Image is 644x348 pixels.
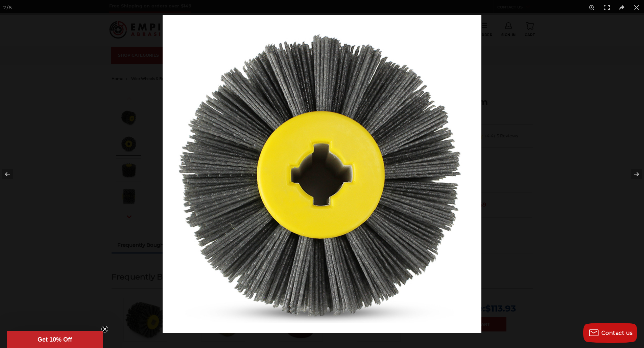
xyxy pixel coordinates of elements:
span: Get 10% Off [38,336,72,343]
img: 4.5_inch_nylon_wire_drum_-_quad_key_arbor__97430.1582645845.jpg [163,15,481,333]
span: Contact us [601,330,633,336]
button: Close teaser [101,326,108,332]
button: Next (arrow right) [620,157,644,191]
div: Get 10% OffClose teaser [7,331,103,348]
button: Contact us [583,323,637,343]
